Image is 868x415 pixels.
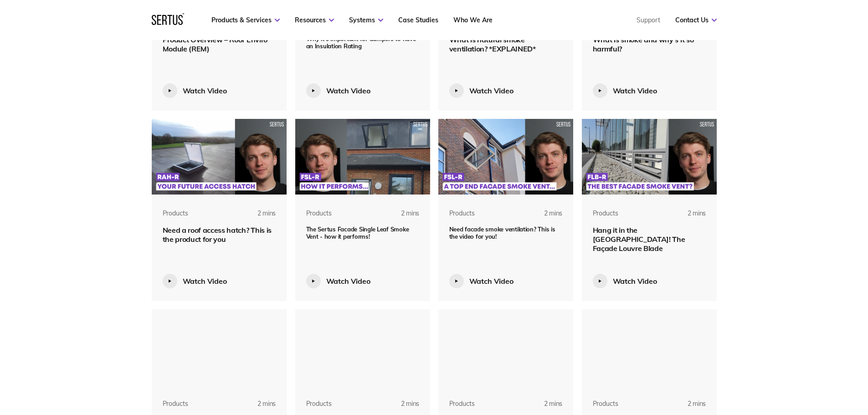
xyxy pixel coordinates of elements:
[593,35,694,53] span: What is smoke and why's it so harmful?
[613,277,657,286] div: Watch Video
[449,225,555,240] span: Need facade smoke ventilation? This is the video for you!
[469,86,514,95] div: Watch Video
[183,277,227,286] div: Watch Video
[211,16,280,24] a: Products & Services
[613,86,657,95] div: Watch Video
[163,35,267,53] span: Product Overview – Roof Enviro Module (REM)
[163,400,188,409] div: Products
[381,209,419,225] div: 2 mins
[306,225,409,240] span: The Sertus Facade Single Leaf Smoke Vent - how it performs!
[593,400,618,409] div: Products
[163,225,272,244] span: Need a roof access hatch? This is the product for you
[637,16,660,24] a: Support
[593,209,618,218] div: Products
[593,225,685,253] span: Hang it in the [GEOGRAPHIC_DATA]! The Façade Louvre Blade
[453,16,493,24] a: Who We Are
[449,400,475,409] div: Products
[449,35,536,53] span: What is natural smoke ventilation? *EXPLAINED*
[306,35,416,50] span: Why it's important for dampers to have an Insulation Rating
[326,86,370,95] div: Watch Video
[326,277,370,286] div: Watch Video
[675,16,717,24] a: Contact Us
[668,209,706,225] div: 2 mins
[183,86,227,95] div: Watch Video
[163,209,188,218] div: Products
[306,209,332,218] div: Products
[449,209,475,218] div: Products
[349,16,383,24] a: Systems
[295,16,334,24] a: Resources
[524,209,562,225] div: 2 mins
[306,400,332,409] div: Products
[238,209,276,225] div: 2 mins
[469,277,514,286] div: Watch Video
[398,16,438,24] a: Case Studies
